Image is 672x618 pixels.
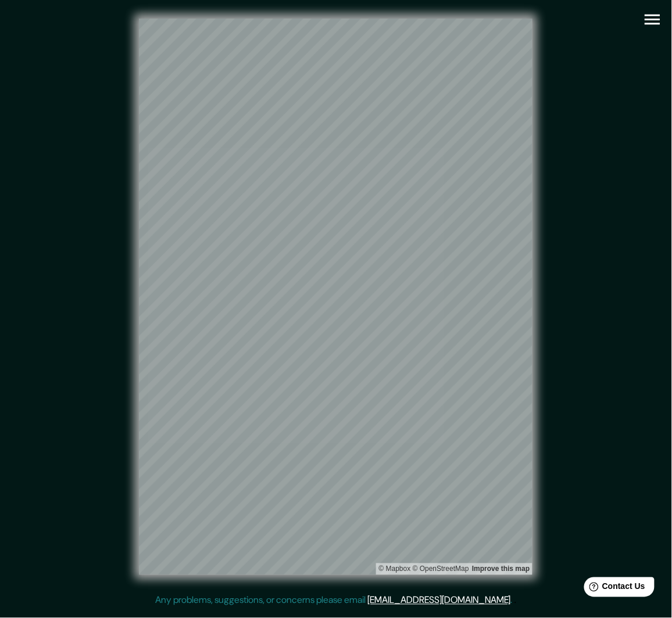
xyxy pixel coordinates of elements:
[139,19,532,575] canvas: Map
[513,594,514,608] div: .
[569,573,659,605] iframe: Help widget launcher
[379,565,411,573] a: Mapbox
[413,565,469,573] a: OpenStreetMap
[472,565,530,573] a: Map feedback
[514,594,517,608] div: .
[155,594,513,608] p: Any problems, suggestions, or concerns please email .
[367,594,511,606] a: [EMAIL_ADDRESS][DOMAIN_NAME]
